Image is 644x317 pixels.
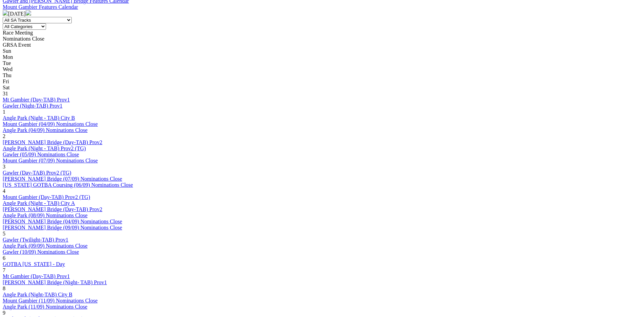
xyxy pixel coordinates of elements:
a: Mount Gambier (11/09) Nominations Close [3,298,97,303]
img: chevron-left-pager-white.svg [3,10,8,16]
a: Angle Park (Night-TAB) City B [3,292,72,297]
a: [PERSON_NAME] Bridge (Day-TAB) Prov2 [3,206,102,212]
a: Angle Park (Night - TAB) Prov2 (TG) [3,145,86,151]
a: Angle Park (Night - TAB) City B [3,115,75,121]
div: Thu [3,72,641,78]
span: 6 [3,255,5,261]
span: 1 [3,109,5,115]
a: Mt Gambier (Day-TAB) Prov1 [3,273,70,279]
div: Sun [3,48,641,54]
a: Gawler (Day-TAB) Prov2 (TG) [3,170,71,176]
a: Mt Gambier (Day-TAB) Prov1 [3,97,70,103]
div: Race Meeting [3,30,641,36]
span: 4 [3,188,5,194]
a: [US_STATE] GOTBA Coursing (06/09) Nominations Close [3,182,133,188]
span: 8 [3,286,5,291]
div: Fri [3,78,641,85]
a: Mount Gambier Features Calendar [3,4,78,10]
a: Angle Park (Night - TAB) City A [3,200,75,206]
a: [PERSON_NAME] Bridge (07/09) Nominations Close [3,176,122,182]
a: Angle Park (11/09) Nominations Close [3,304,87,310]
a: Gawler (Night-TAB) Prov1 [3,103,62,109]
a: Angle Park (09/09) Nominations Close [3,243,88,249]
span: 9 [3,310,5,316]
span: 7 [3,267,5,273]
div: GRSA Event [3,42,641,48]
a: GOTBA [US_STATE] - Day [3,261,65,267]
span: 5 [3,231,5,236]
a: Angle Park (08/09) Nominations Close [3,212,88,218]
a: [PERSON_NAME] Bridge (04/09) Nominations Close [3,219,122,224]
a: Angle Park (04/09) Nominations Close [3,127,88,133]
div: Sat [3,85,641,91]
div: Tue [3,60,641,66]
span: 31 [3,91,8,96]
a: Gawler (05/09) Nominations Close [3,152,79,157]
div: Mon [3,54,641,60]
a: [PERSON_NAME] Bridge (09/09) Nominations Close [3,225,122,230]
a: [PERSON_NAME] Bridge (Night- TAB) Prov1 [3,279,107,285]
div: Wed [3,66,641,72]
a: Gawler (10/09) Nominations Close [3,249,79,255]
span: 3 [3,164,5,169]
div: [DATE] [3,10,641,17]
a: [PERSON_NAME] Bridge (Day-TAB) Prov2 [3,139,102,145]
a: Mount Gambier (Day-TAB) Prov2 (TG) [3,194,90,200]
a: Gawler (Twilight-TAB) Prov1 [3,237,68,243]
img: chevron-right-pager-white.svg [26,10,31,16]
span: 2 [3,133,5,139]
a: Mount Gambier (07/09) Nominations Close [3,158,98,163]
a: Mount Gambier (04/09) Nominations Close [3,121,98,127]
div: Nominations Close [3,36,641,42]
